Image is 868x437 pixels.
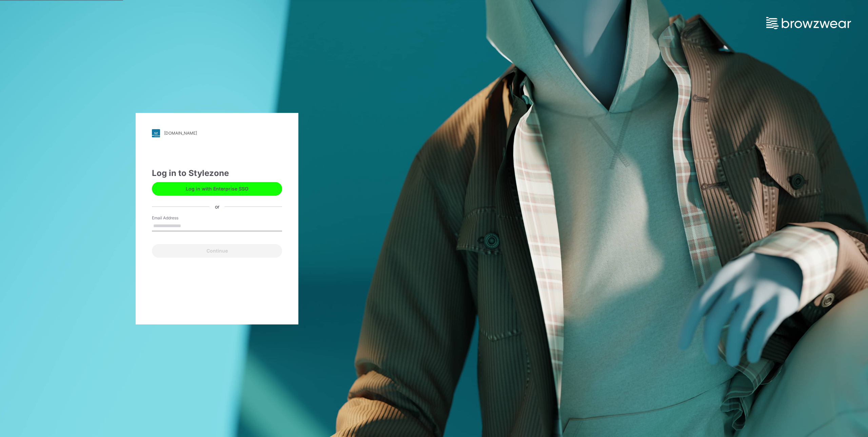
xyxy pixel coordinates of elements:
div: [DOMAIN_NAME] [164,131,197,136]
a: [DOMAIN_NAME] [152,129,282,137]
div: or [210,203,225,210]
img: browzwear-logo.e42bd6dac1945053ebaf764b6aa21510.svg [766,17,851,29]
label: Email Address [152,215,199,221]
button: Log in with Enterprise SSO [152,182,282,196]
div: Log in to Stylezone [152,167,282,179]
img: stylezone-logo.562084cfcfab977791bfbf7441f1a819.svg [152,129,160,137]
